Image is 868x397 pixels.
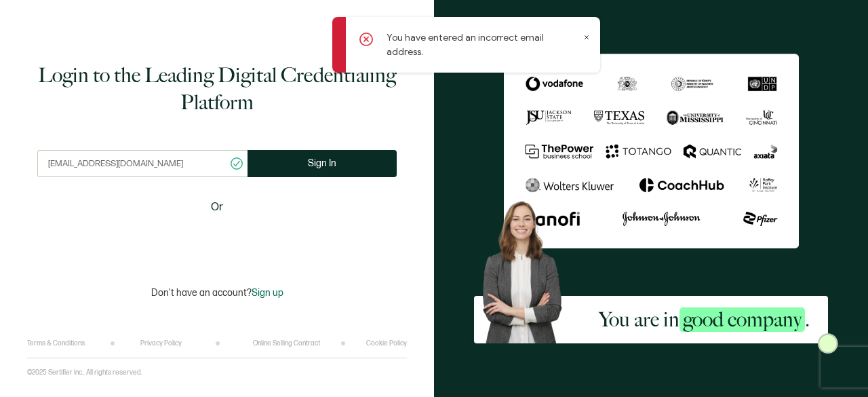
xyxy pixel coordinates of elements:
button: Sign In [248,150,397,177]
a: Online Selling Contract [253,339,320,347]
a: Privacy Policy [140,339,182,347]
img: Sertifier Login - You are in <span class="strong-h">good company</span>. Hero [474,194,580,343]
span: Or [211,199,223,216]
p: ©2025 Sertifier Inc.. All rights reserved. [27,368,142,377]
span: Sign In [308,158,336,168]
a: Cookie Policy [366,339,407,347]
img: Sertifier Login - You are in <span class="strong-h">good company</span>. [504,54,799,248]
span: Sign up [252,287,283,299]
ion-icon: checkmark circle outline [229,156,244,171]
span: good company [679,307,805,332]
img: Sertifier Login [818,333,838,354]
h2: You are in . [599,306,810,333]
a: Terms & Conditions [27,339,85,347]
p: You have entered an incorrect email address. [387,31,580,59]
h1: Login to the Leading Digital Credentialing Platform [37,62,397,116]
input: Enter your work email address [37,150,248,177]
iframe: Sign in with Google Button [132,225,302,254]
p: Don't have an account? [151,287,283,299]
